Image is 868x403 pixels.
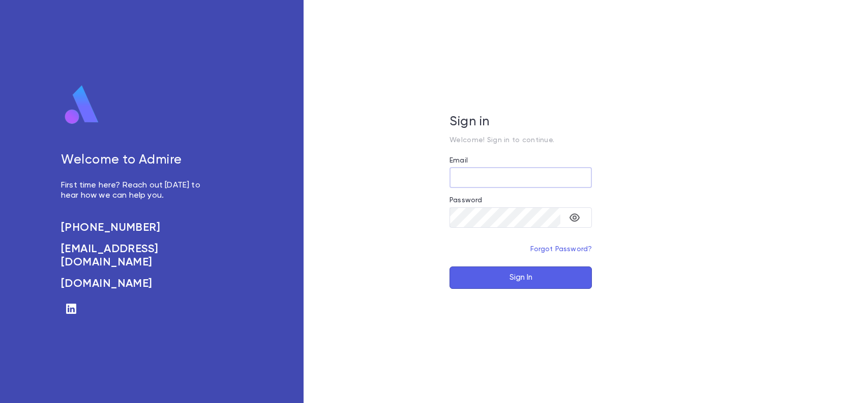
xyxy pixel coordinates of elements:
a: Forgot Password? [530,246,592,253]
h5: Sign in [450,115,592,130]
a: [DOMAIN_NAME] [61,277,212,290]
p: Welcome! Sign in to continue. [450,136,592,144]
a: [PHONE_NUMBER] [61,221,212,234]
label: Email [450,156,468,165]
h5: Welcome to Admire [61,153,212,168]
button: Sign In [450,266,592,289]
a: [EMAIL_ADDRESS][DOMAIN_NAME] [61,243,212,269]
button: toggle password visibility [564,207,585,228]
img: logo [61,85,103,125]
p: First time here? Reach out [DATE] to hear how we can help you. [61,180,212,201]
label: Password [450,196,482,204]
